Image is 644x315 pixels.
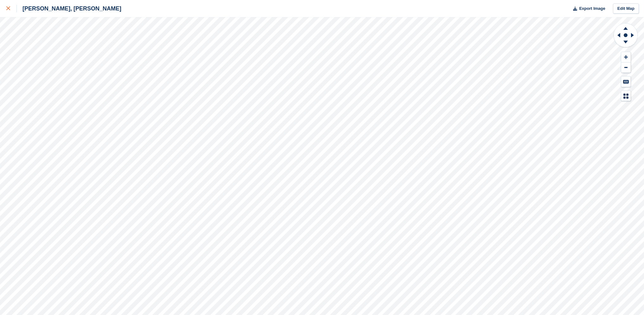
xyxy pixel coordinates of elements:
button: Map Legend [621,91,631,101]
span: Export Image [579,5,605,12]
button: Keyboard Shortcuts [621,76,631,87]
a: Edit Map [613,3,639,14]
div: [PERSON_NAME], [PERSON_NAME] [17,5,121,12]
button: Zoom In [621,52,631,62]
button: Export Image [569,3,605,14]
button: Zoom Out [621,62,631,73]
